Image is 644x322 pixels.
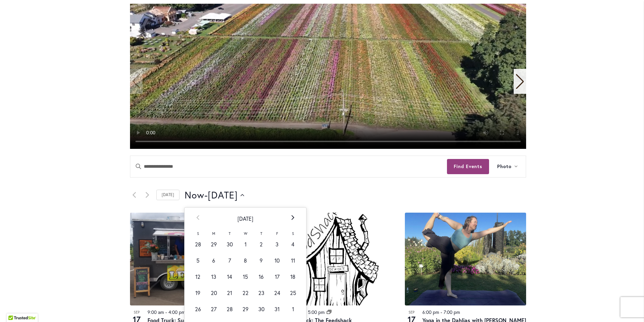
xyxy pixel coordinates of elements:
th: S [190,230,206,236]
time: 4:00 pm [168,309,185,315]
span: - [204,188,208,202]
button: Photo [489,156,526,177]
span: - [441,309,442,315]
a: Next Events [143,191,151,199]
td: 13 [206,269,222,285]
td: 14 [222,269,237,285]
time: 6:00 pm [422,309,439,315]
button: Click to toggle datepicker [185,188,244,202]
th: W [237,230,253,236]
td: 21 [222,285,237,301]
td: 1 [285,301,301,317]
td: 11 [285,252,301,269]
td: 2 [253,236,269,252]
td: 25 [285,285,301,301]
td: 16 [253,269,269,285]
th: T [222,230,237,236]
th: M [206,230,222,236]
td: 8 [237,252,253,269]
td: 18 [285,269,301,285]
td: 7 [222,252,237,269]
input: Enter Keyword. Search for events by Keyword. [130,156,447,177]
td: 3 [269,236,285,252]
td: 29 [206,236,222,252]
td: 10 [269,252,285,269]
td: 12 [190,269,206,285]
td: 9 [253,252,269,269]
th: [DATE] [206,208,285,230]
td: 28 [222,301,237,317]
td: 4 [285,236,301,252]
td: 31 [269,301,285,317]
td: 30 [222,236,237,252]
td: 24 [269,285,285,301]
span: Sep [130,310,143,315]
td: 1 [237,236,253,252]
td: 15 [237,269,253,285]
td: 22 [237,285,253,301]
td: 26 [190,301,206,317]
td: 27 [206,301,222,317]
time: 7:00 pm [444,309,460,315]
td: 28 [190,236,206,252]
span: Sep [405,310,418,315]
a: Click to select today's date [156,190,180,200]
td: 5 [190,252,206,269]
td: 20 [206,285,222,301]
span: [DATE] [208,188,238,202]
span: Photo [497,163,512,170]
time: 5:00 pm [308,309,325,315]
td: 6 [206,252,222,269]
iframe: Launch Accessibility Center [5,298,24,317]
td: 17 [269,269,285,285]
th: T [253,230,269,236]
th: S [285,230,301,236]
button: Find Events [447,159,489,174]
td: 30 [253,301,269,317]
td: 19 [190,285,206,301]
time: 9:00 am [148,309,164,315]
img: The Feedshack [267,213,389,305]
swiper-slide: 1 / 11 [130,4,526,149]
span: Now [185,188,204,202]
img: 794bea9c95c28ba4d1b9526f609c0558 [405,213,526,305]
td: 29 [237,301,253,317]
a: Previous Events [130,191,138,199]
img: Food Truck: Sugar Lips Apple Cider Donuts [130,213,251,305]
td: 23 [253,285,269,301]
span: - [165,309,167,315]
th: F [269,230,285,236]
